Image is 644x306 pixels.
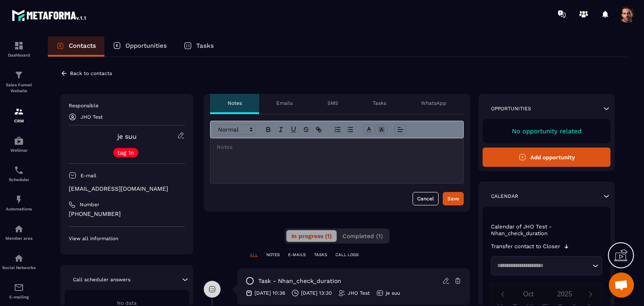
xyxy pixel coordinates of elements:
img: formation [14,106,24,117]
div: Mở cuộc trò chuyện [609,272,634,298]
p: WhatsApp [421,100,447,106]
img: email [14,283,24,293]
input: Search for option [494,262,590,270]
button: In progress (1) [286,230,337,242]
p: NOTES [266,252,280,258]
p: Number [80,201,99,208]
p: Contacts [69,42,96,49]
p: Member area [2,236,36,241]
p: Dashboard [2,53,36,57]
button: Add opportunity [483,148,610,167]
div: Save [447,194,459,203]
p: je suu [386,290,400,296]
p: [EMAIL_ADDRESS][DOMAIN_NAME] [69,185,185,193]
p: Tasks [373,100,386,106]
p: task - Nhan_check_duration [258,277,341,285]
img: formation [14,70,24,80]
img: automations [14,194,24,205]
button: Completed (1) [338,230,388,242]
a: automationsautomationsMember area [2,218,36,247]
a: formationformationDashboard [2,34,36,64]
p: Call scheduler answers [73,276,130,283]
p: Tasks [196,42,214,49]
p: [DATE] 10:36 [254,290,285,296]
p: Automations [2,207,36,211]
a: je suu [117,132,137,140]
a: Tasks [175,36,222,57]
img: scheduler [14,165,24,175]
p: Webinar [2,148,36,153]
p: View all information [69,235,185,242]
p: E-mailing [2,295,36,299]
p: Social Networks [2,265,36,270]
a: Contacts [48,36,104,57]
p: Sales Funnel Website [2,82,36,94]
p: JHO Test [348,290,370,296]
p: tag 1n [117,150,134,156]
p: [DATE] 13:30 [301,290,332,296]
img: automations [14,136,24,146]
p: JHO Test [80,114,103,120]
a: automationsautomationsAutomations [2,188,36,218]
p: TASKS [314,252,327,258]
a: formationformationCRM [2,100,36,130]
a: social-networksocial-networkSocial Networks [2,247,36,276]
p: Scheduler [2,177,36,182]
p: [PHONE_NUMBER] [69,210,185,218]
p: Transfer contact to Closer [491,243,560,250]
span: In progress (1) [291,233,332,239]
button: Save [443,192,464,205]
p: Responsible [69,102,185,109]
a: schedulerschedulerScheduler [2,159,36,188]
p: ALL [250,252,258,258]
p: Calendar of JHO Test - Nhan_check_duration [491,223,602,237]
p: Back to contacts [70,70,112,76]
p: E-mail [80,172,96,179]
img: social-network [14,253,24,263]
p: SMS [327,100,338,106]
a: formationformationSales Funnel Website [2,64,36,100]
button: Cancel [413,192,439,205]
a: Opportunities [104,36,175,57]
p: Calendar [491,193,518,200]
a: emailemailE-mailing [2,276,36,306]
img: formation [14,41,24,51]
a: automationsautomationsWebinar [2,130,36,159]
p: CRM [2,119,36,123]
p: Opportunities [491,105,531,112]
div: Search for option [491,256,602,275]
img: logo [12,8,87,23]
span: No data [117,300,137,306]
p: E-MAILS [288,252,306,258]
p: Emails [276,100,293,106]
span: Completed (1) [343,233,383,239]
p: Opportunities [125,42,167,49]
p: CALL LOGS [335,252,358,258]
p: No opportunity related [491,127,602,135]
img: automations [14,224,24,234]
p: Notes [228,100,242,106]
